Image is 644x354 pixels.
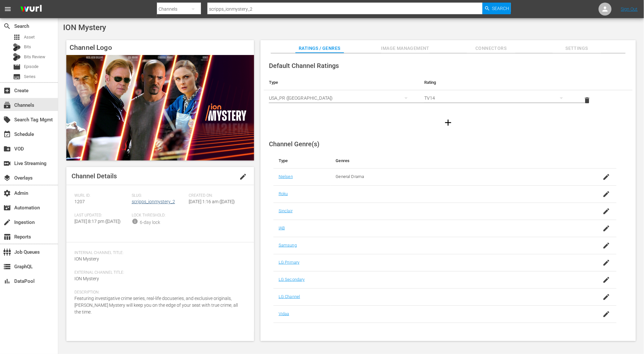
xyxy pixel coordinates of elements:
th: Rating [419,75,574,90]
a: Samsung [279,243,297,248]
th: Genres [331,153,579,169]
span: Asset [24,34,35,40]
button: Search [483,3,511,14]
span: 1207 [74,199,85,204]
span: info [132,218,138,225]
img: ION Mystery [66,55,254,160]
span: Episode [13,63,21,71]
a: scripps_ionmystery_2 [132,199,175,204]
span: Search [3,22,11,30]
span: Last Updated: [74,213,128,218]
div: 6-day lock [140,219,160,226]
span: [DATE] 1:16 am ([DATE]) [189,199,235,204]
span: ION Mystery [74,276,99,281]
span: Default Channel Ratings [269,62,339,70]
span: GraphQL [3,263,11,271]
span: Series [13,73,21,81]
a: Sign Out [621,6,638,12]
span: Schedule [3,130,11,138]
span: Channel Details [72,172,117,180]
span: Asset [13,33,21,41]
h4: Channel Logo [66,40,254,55]
span: [DATE] 8:17 pm ([DATE]) [74,219,121,224]
span: Settings [553,44,601,52]
span: Connectors [467,44,516,52]
button: delete [580,93,595,108]
span: Reports [3,233,11,241]
a: Sinclair [279,208,293,213]
span: edit [239,173,247,181]
button: edit [235,169,251,184]
span: Slug: [132,193,186,198]
span: Internal Channel Title: [74,250,243,256]
span: Created On: [189,193,243,198]
span: Lock Threshold: [132,213,186,218]
span: Create [3,87,11,94]
div: USA_PR ([GEOGRAPHIC_DATA]) [269,89,414,107]
span: Ingestion [3,218,11,226]
span: Ratings / Genres [295,44,344,52]
span: Bits Review [24,54,45,60]
span: delete [583,96,591,104]
span: Overlays [3,174,11,182]
span: Episode [24,63,39,70]
span: Channel Genre(s) [269,140,319,148]
span: Series [24,73,36,80]
div: TV14 [424,89,569,107]
span: ION Mystery [63,23,106,32]
span: Channels [3,101,11,109]
th: Type [273,153,331,169]
span: Search Tag Mgmt [3,116,11,124]
a: LG Channel [279,294,300,299]
span: Job Queues [3,248,11,256]
a: Nielsen [279,174,293,179]
span: Automation [3,204,11,212]
span: Live Streaming [3,160,11,167]
a: IAB [279,226,285,230]
span: Search [492,3,509,14]
span: External Channel Title: [74,270,243,275]
span: Featuring investigative crime series, real-life docuseries, and exclusive originals, [PERSON_NAME... [74,296,238,315]
table: simple table [264,75,633,110]
img: ans4CAIJ8jUAAAAAAAAAAAAAAAAAAAAAAAAgQb4GAAAAAAAAAAAAAAAAAAAAAAAAJMjXAAAAAAAAAAAAAAAAAAAAAAAAgAT5G... [16,2,47,17]
span: DataPool [3,277,11,285]
th: Type [264,75,419,90]
span: VOD [3,145,11,153]
a: LG Primary [279,260,299,265]
div: Bits Review [13,53,21,61]
span: ION Mystery [74,256,99,261]
a: Vidaa [279,311,289,316]
a: LG Secondary [279,277,305,282]
span: Wurl ID: [74,193,128,198]
a: Roku [279,191,288,196]
span: Bits [24,44,31,50]
span: Admin [3,189,11,197]
span: Description: [74,290,243,295]
span: Image Management [381,44,430,52]
div: Bits [13,43,21,51]
span: menu [4,5,12,13]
